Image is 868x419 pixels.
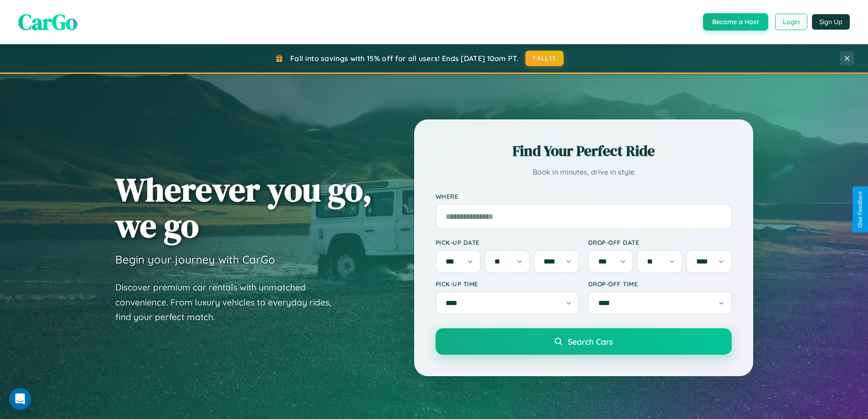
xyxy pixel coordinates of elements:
button: FALL15 [525,51,564,66]
button: Login [775,14,807,30]
h3: Begin your journey with CarGo [115,253,275,266]
button: Search Cars [436,328,732,355]
div: Give Feedback [857,191,863,228]
p: Discover premium car rentals with unmatched convenience. From luxury vehicles to everyday rides, ... [115,280,343,325]
label: Drop-off Time [588,280,732,288]
label: Pick-up Date [436,238,579,246]
button: Sign Up [812,14,850,30]
label: Where [436,192,732,200]
span: Fall into savings with 15% off for all users! Ends [DATE] 10am PT. [290,54,519,63]
span: CarGo [18,7,77,37]
h2: Find Your Perfect Ride [436,141,732,161]
h1: Wherever you go, we go [115,171,372,243]
span: Search Cars [568,336,613,347]
p: Book in minutes, drive in style [436,166,732,179]
button: Become a Host [703,13,768,31]
div: Open Intercom Messenger [9,388,31,410]
label: Pick-up Time [436,280,579,288]
label: Drop-off Date [588,238,732,246]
